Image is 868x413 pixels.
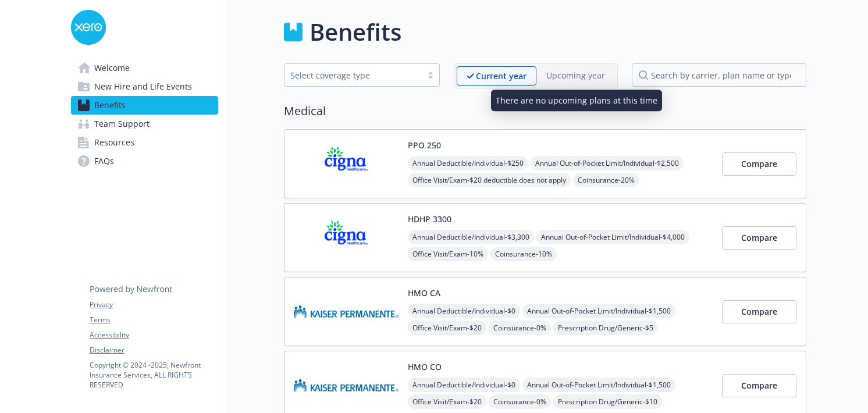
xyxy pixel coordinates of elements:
span: Annual Deductible/Individual - $250 [408,156,528,170]
span: Welcome [94,59,130,77]
button: Compare [722,374,796,397]
span: New Hire and Life Events [94,77,192,96]
a: Team Support [71,115,218,133]
button: PPO 250 [408,139,441,151]
span: Coinsurance - 10% [490,247,557,261]
img: CIGNA carrier logo [294,213,399,262]
img: CIGNA carrier logo [294,139,399,188]
span: Upcoming year [536,66,615,86]
span: Compare [741,380,777,391]
span: Compare [741,232,777,243]
span: Annual Out-of-Pocket Limit/Individual - $2,500 [531,156,684,170]
button: Compare [722,152,796,176]
button: HMO CA [408,287,440,299]
span: Annual Out-of-Pocket Limit/Individual - $1,500 [522,304,675,318]
h2: Medical [284,102,806,120]
img: Kaiser Permanente of Colorado carrier logo [294,361,399,410]
span: Annual Deductible/Individual - $3,300 [408,230,534,244]
h1: Benefits [310,15,401,49]
a: New Hire and Life Events [71,77,218,96]
button: HMO CO [408,361,442,373]
a: Accessibility [90,330,218,340]
a: Terms [90,315,218,325]
span: Annual Out-of-Pocket Limit/Individual - $4,000 [536,230,689,244]
button: HDHP 3300 [408,213,451,225]
img: Kaiser Permanente Insurance Company carrier logo [294,287,399,336]
span: Office Visit/Exam - 10% [408,247,488,261]
a: Resources [71,133,218,152]
a: FAQs [71,152,218,170]
button: Compare [722,300,796,323]
span: Compare [741,158,777,169]
span: Compare [741,306,777,317]
span: Annual Out-of-Pocket Limit/Individual - $1,500 [522,378,675,392]
span: Prescription Drug/Generic - $10 [553,394,662,409]
a: Privacy [90,300,218,310]
p: Copyright © 2024 - 2025 , Newfront Insurance Services, ALL RIGHTS RESERVED [90,360,218,390]
span: Annual Deductible/Individual - $0 [408,304,520,318]
a: Welcome [71,59,218,77]
a: Benefits [71,96,218,115]
p: Current year [476,70,527,82]
span: Coinsurance - 0% [489,394,551,409]
span: Benefits [94,96,126,115]
span: Office Visit/Exam - $20 [408,321,486,335]
span: Coinsurance - 20% [573,173,639,187]
span: FAQs [94,152,114,170]
span: Annual Deductible/Individual - $0 [408,378,520,392]
a: Disclaimer [90,345,218,355]
div: Select coverage type [290,69,416,81]
button: Compare [722,226,796,250]
span: Prescription Drug/Generic - $5 [553,321,658,335]
span: Team Support [94,115,150,133]
input: search by carrier, plan name or type [632,63,806,87]
span: Resources [94,133,134,152]
span: Office Visit/Exam - $20 [408,394,486,409]
span: Coinsurance - 0% [489,321,551,335]
p: Upcoming year [546,69,605,81]
span: Office Visit/Exam - $20 deductible does not apply [408,173,571,187]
